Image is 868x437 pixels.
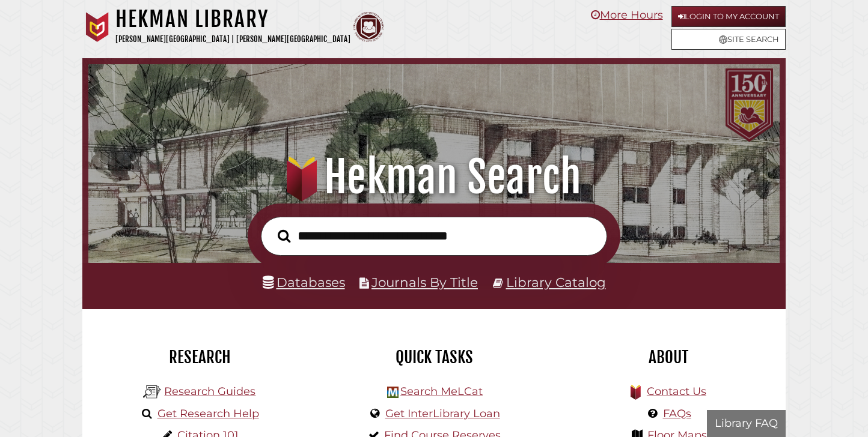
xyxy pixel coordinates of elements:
[591,8,663,22] a: More Hours
[91,347,308,367] h2: Research
[663,407,691,420] a: FAQs
[671,6,786,27] a: Login to My Account
[353,12,384,42] img: Calvin Theological Seminary
[506,274,606,290] a: Library Catalog
[387,387,399,398] img: Hekman Library Logo
[400,385,483,398] a: Search MeLCat
[671,29,786,50] a: Site Search
[278,229,290,243] i: Search
[560,347,777,367] h2: About
[143,383,161,401] img: Hekman Library Logo
[385,407,500,420] a: Get InterLibrary Loan
[115,32,350,46] p: [PERSON_NAME][GEOGRAPHIC_DATA] | [PERSON_NAME][GEOGRAPHIC_DATA]
[263,274,345,290] a: Databases
[102,151,767,203] h1: Hekman Search
[82,12,112,42] img: Calvin University
[371,274,478,290] a: Journals By Title
[326,347,542,367] h2: Quick Tasks
[157,407,259,420] a: Get Research Help
[115,6,350,32] h1: Hekman Library
[272,226,296,246] button: Search
[164,385,255,398] a: Research Guides
[647,385,706,398] a: Contact Us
